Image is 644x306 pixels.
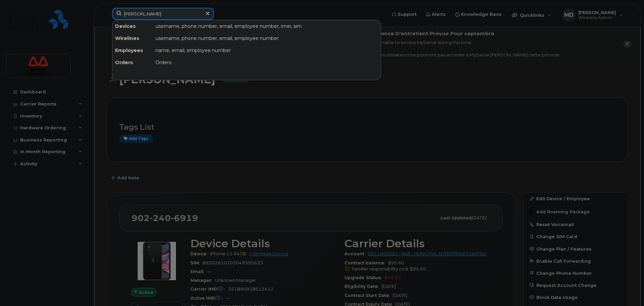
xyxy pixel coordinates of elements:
div: Orders [112,56,153,69]
div: username, phone number, email, employee number, imei, sim [153,20,381,32]
div: name, email, employee number [153,44,381,56]
div: Devices [112,20,153,32]
div: username, phone number, email, employee number [153,32,381,44]
div: Employees [112,44,153,56]
div: Wirelines [112,32,153,44]
div: Orders [153,56,381,69]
